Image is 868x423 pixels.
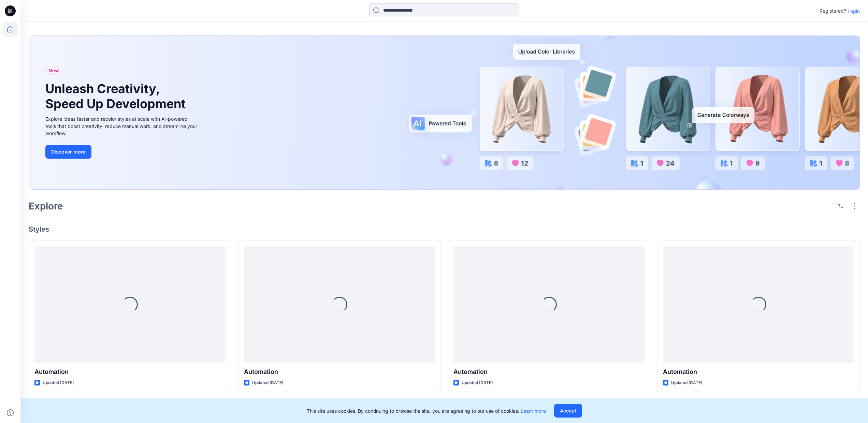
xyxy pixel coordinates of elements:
p: Automation [663,367,854,377]
p: Updated [DATE] [252,379,283,386]
button: Accept [554,404,582,418]
button: Discover more [45,145,91,159]
h4: Styles [29,225,860,233]
p: Updated [DATE] [462,379,493,386]
h2: Explore [29,201,63,211]
p: Automation [453,367,645,377]
p: This site uses cookies. By continuing to browse the site, you are agreeing to our use of cookies. [307,407,546,414]
div: Explore ideas faster and recolor styles at scale with AI-powered tools that boost creativity, red... [45,115,199,137]
p: Updated [DATE] [671,379,702,386]
a: Discover more [45,145,199,159]
p: Registered? [820,7,846,15]
h1: Unleash Creativity, Speed Up Development [45,82,189,111]
p: Login [848,8,860,15]
p: Automation [34,367,226,377]
p: Automation [244,367,435,377]
p: Updated [DATE] [43,379,74,386]
span: New [48,67,59,75]
a: Learn more [521,408,546,414]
